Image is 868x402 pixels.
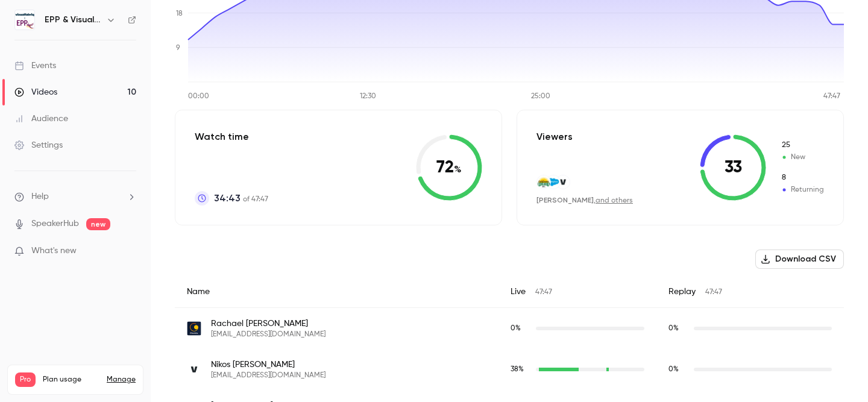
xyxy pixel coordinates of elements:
div: Live [498,276,656,308]
span: Pro [15,372,36,387]
img: visualfabriq.com [187,362,201,377]
span: Live watch time [511,364,530,375]
div: Replay [656,276,844,308]
div: raldridge@glanbia.com [175,308,844,350]
span: 47:47 [705,289,722,296]
a: Manage [107,375,136,385]
span: [PERSON_NAME] [536,196,594,204]
span: Live watch time [511,323,530,334]
span: new [86,218,110,230]
img: EPP & Visualfabriq [15,10,34,30]
span: [EMAIL_ADDRESS][DOMAIN_NAME] [211,330,325,339]
img: salesforce.com [547,175,560,189]
a: SpeakerHub [31,218,79,230]
p: of 47:47 [214,191,268,206]
span: New [781,140,824,151]
div: nanagnostou@visualfabriq.com [175,349,844,390]
span: 0 % [668,366,679,373]
span: Rachael [PERSON_NAME] [211,318,325,330]
button: Download CSV [755,250,844,269]
span: 34:43 [214,191,241,206]
span: 47:47 [535,289,552,296]
p: Watch time [195,130,268,144]
tspan: 25:00 [531,93,550,100]
span: Help [31,190,49,203]
span: 38 % [511,366,524,373]
span: Returning [781,172,824,183]
p: Viewers [536,130,573,144]
img: californiadairies.com [537,175,550,189]
span: Returning [781,184,824,195]
span: Replay watch time [668,323,688,334]
tspan: 12:30 [360,93,376,100]
h6: EPP & Visualfabriq [45,14,101,26]
li: help-dropdown-opener [14,190,136,203]
img: visualfabriq.com [556,175,570,189]
tspan: 00:00 [188,93,209,100]
span: What's new [31,245,77,257]
iframe: Noticeable Trigger [122,246,136,257]
span: Replay watch time [668,364,688,375]
span: Nikos [PERSON_NAME] [211,359,325,371]
span: New [781,152,824,163]
img: glanbia.com [187,321,201,336]
span: 0 % [668,325,679,332]
div: Events [14,60,56,72]
span: [EMAIL_ADDRESS][DOMAIN_NAME] [211,371,325,380]
tspan: 9 [176,45,180,52]
div: Settings [14,139,63,151]
tspan: 18 [176,10,183,17]
span: 0 % [511,325,521,332]
div: , [536,195,633,206]
div: Videos [14,86,57,98]
a: and others [596,197,633,204]
div: Audience [14,113,68,125]
div: Name [175,276,498,308]
span: Plan usage [43,375,99,385]
tspan: 47:47 [823,93,840,100]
